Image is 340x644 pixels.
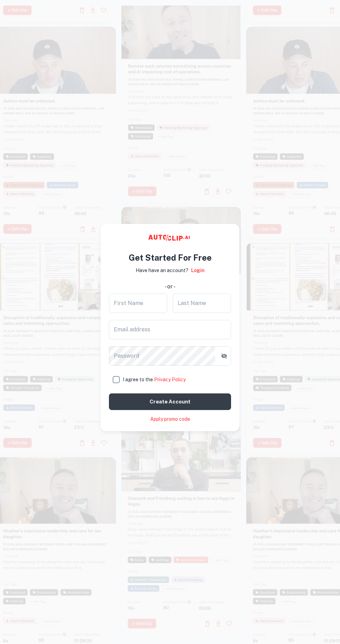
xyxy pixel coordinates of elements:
[150,416,190,423] a: Apply promo code
[165,282,176,291] div: - or -
[129,251,212,264] h4: Get Started For Free
[109,393,231,410] button: Create account
[136,267,188,274] p: Have have an account?
[123,377,186,382] span: I agree to the
[191,267,205,274] a: Login
[154,377,186,382] a: Privacy Policy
